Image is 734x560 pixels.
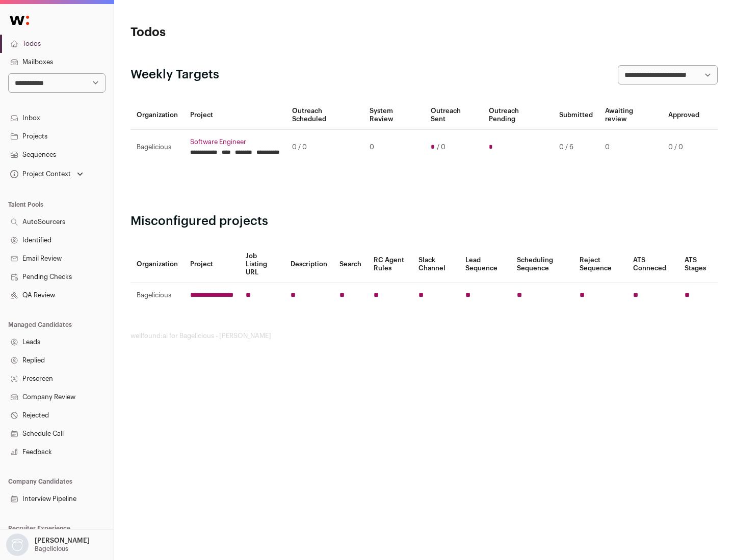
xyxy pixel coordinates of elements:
th: Submitted [553,101,599,130]
td: 0 [599,130,662,165]
th: Lead Sequence [459,246,511,283]
th: RC Agent Rules [368,246,412,283]
th: Project [184,101,286,130]
img: Wellfound [4,10,35,31]
th: Outreach Pending [483,101,553,130]
th: Search [333,246,368,283]
footer: wellfound:ai for Bagelicious - [PERSON_NAME] [130,332,718,340]
a: Software Engineer [190,138,280,146]
th: ATS Conneced [627,246,678,283]
th: ATS Stages [678,246,718,283]
td: 0 / 0 [662,130,705,165]
td: 0 / 6 [553,130,599,165]
span: / 0 [437,143,445,151]
td: Bagelicious [130,283,184,308]
th: Outreach Scheduled [286,101,363,130]
th: Organization [130,246,184,283]
th: Approved [662,101,705,130]
th: Awaiting review [599,101,662,130]
td: 0 [363,130,424,165]
th: System Review [363,101,424,130]
div: Project Context [8,170,71,178]
th: Job Listing URL [240,246,284,283]
button: Open dropdown [4,534,92,556]
h1: Todos [130,24,326,41]
h2: Misconfigured projects [130,213,718,230]
td: 0 / 0 [286,130,363,165]
img: nopic.png [6,534,29,556]
h2: Weekly Targets [130,67,219,83]
p: Bagelicious [35,545,68,553]
th: Project [184,246,240,283]
th: Outreach Sent [425,101,483,130]
td: Bagelicious [130,130,184,165]
th: Scheduling Sequence [511,246,573,283]
button: Open dropdown [8,167,85,181]
th: Slack Channel [412,246,459,283]
p: [PERSON_NAME] [35,537,90,545]
th: Description [284,246,333,283]
th: Organization [130,101,184,130]
th: Reject Sequence [573,246,627,283]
